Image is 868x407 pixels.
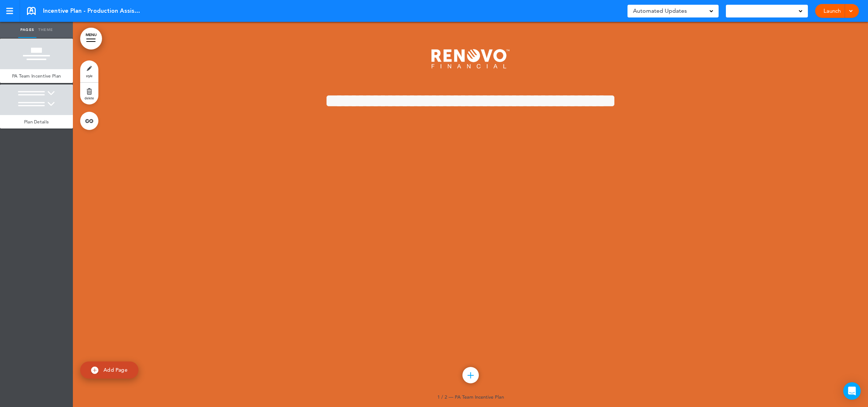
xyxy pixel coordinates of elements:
span: Add Page [103,367,128,373]
span: 1 / 2 [437,394,447,400]
span: Plan Details [24,119,49,125]
span: PA Team Incentive Plan [455,394,504,400]
span: delete [85,96,94,100]
a: delete [80,83,98,104]
img: 1746032355331-Renovo_Logo_White.png [431,49,509,68]
a: Pages [18,22,36,38]
a: style [80,60,98,82]
a: Add Page [80,361,138,379]
span: style [86,74,93,78]
span: Automated Updates [633,6,687,16]
span: PA Team Incentive Plan [12,73,61,79]
span: Incentive Plan - Production Assistant [43,7,141,15]
a: Launch [821,4,844,18]
a: Theme [36,22,55,38]
span: — [449,394,453,400]
img: add.svg [91,367,98,374]
a: MENU [80,28,102,50]
div: Open Intercom Messenger [843,382,861,400]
